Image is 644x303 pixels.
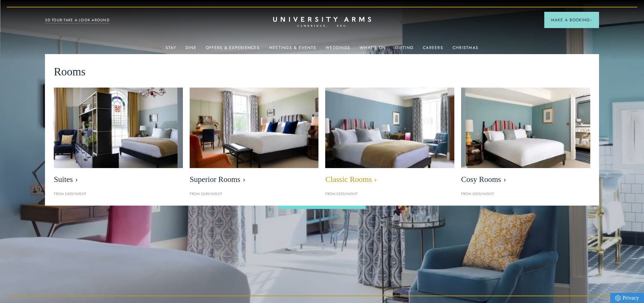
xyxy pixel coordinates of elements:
a: Privacy [610,293,644,303]
a: image-0c4e569bfe2498b75de12d7d88bf10a1f5f839d4-400x250-jpg Cosy Rooms [461,88,590,188]
a: Home [273,17,371,27]
span: Cosy Rooms [461,175,590,184]
img: image-21e87f5add22128270780cf7737b92e839d7d65d-400x250-jpg [54,88,183,168]
a: image-21e87f5add22128270780cf7737b92e839d7d65d-400x250-jpg Suites [54,88,183,188]
img: image-5bdf0f703dacc765be5ca7f9d527278f30b65e65-400x250-jpg [190,88,319,168]
p: From £249/night [190,191,319,197]
span: Classic Rooms [325,175,454,184]
span: Superior Rooms [190,175,319,184]
img: Arrow icon [590,19,592,21]
a: Careers [423,45,443,54]
p: From £209/night [461,191,590,197]
a: What's On [360,45,386,54]
a: Dine [186,45,196,54]
a: Stay [166,45,176,54]
span: Rooms [54,63,86,81]
span: Suites [54,175,183,184]
a: Weddings [326,45,350,54]
img: image-0c4e569bfe2498b75de12d7d88bf10a1f5f839d4-400x250-jpg [461,88,590,168]
a: image-7eccef6fe4fe90343db89eb79f703814c40db8b4-400x250-jpg Classic Rooms [325,88,454,188]
img: Privacy [615,295,621,301]
p: From £229/night [325,191,454,197]
a: Offers & Experiences [206,45,260,54]
a: Meetings & Events [269,45,316,54]
a: image-5bdf0f703dacc765be5ca7f9d527278f30b65e65-400x250-jpg Superior Rooms [190,88,319,188]
a: Christmas [453,45,478,54]
p: From £459/night [54,191,183,197]
a: Gifting [395,45,413,54]
img: image-7eccef6fe4fe90343db89eb79f703814c40db8b4-400x250-jpg [316,81,464,174]
span: Make a Booking [551,17,592,23]
a: 3D TOUR:TAKE A LOOK AROUND [45,17,110,23]
button: Make a BookingArrow icon [544,12,599,28]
